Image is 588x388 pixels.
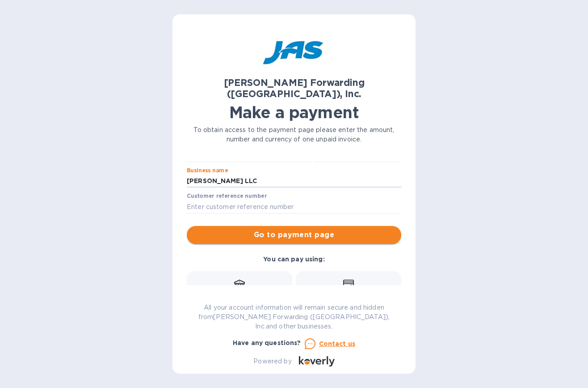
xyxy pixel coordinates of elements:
b: [PERSON_NAME] Forwarding ([GEOGRAPHIC_DATA]), Inc. [224,77,365,99]
u: Contact us [319,340,356,347]
label: Customer reference number [187,194,267,199]
p: To obtain access to the payment page please enter the amount, number and currency of one unpaid i... [187,125,401,144]
b: Have any questions? [233,339,301,346]
button: Go to payment page [187,226,401,244]
input: Enter customer reference number [187,200,401,213]
label: Business name [187,168,228,173]
h1: Make a payment [187,103,401,122]
span: Go to payment page [194,230,394,240]
b: You can pay using: [263,256,324,263]
input: Enter business name [187,175,401,188]
p: Powered by [253,357,291,366]
p: All your account information will remain secure and hidden from [PERSON_NAME] Forwarding ([GEOGRA... [187,303,401,331]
